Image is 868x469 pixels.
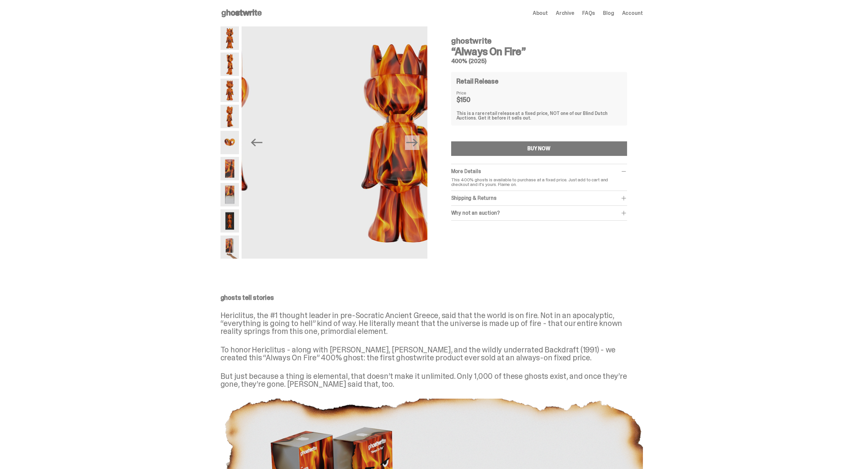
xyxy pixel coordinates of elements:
a: Archive [556,11,574,16]
dd: $150 [456,96,489,103]
button: Previous [250,135,264,150]
img: Always-On-Fire---Website-Archive.2489X.png [220,105,239,128]
button: Next [405,135,419,150]
img: Always-On-Fire---Website-Archive.2491X.png [220,157,239,180]
span: More Details [451,168,481,175]
img: Always-On-Fire---Website-Archive.2487X.png [307,26,493,259]
p: This 400% ghosts is available to purchase at a fixed price. Just add to cart and checkout and it'... [451,177,627,187]
div: Why not an auction? [451,210,627,216]
div: Shipping & Returns [451,195,627,201]
img: Always-On-Fire---Website-Archive.2494X.png [220,183,239,206]
a: About [533,11,548,16]
p: To honor Hericlitus - along with [PERSON_NAME], [PERSON_NAME], and the wildly underrated Backdraf... [220,346,643,362]
p: ghosts tell stories [220,294,643,301]
a: FAQs [582,11,595,16]
p: But just because a thing is elemental, that doesn’t make it unlimited. Only 1,000 of these ghosts... [220,372,643,388]
div: BUY NOW [527,146,551,151]
img: Always-On-Fire---Website-Archive.2487X.png [220,79,239,102]
h5: 400% (2025) [451,58,627,64]
img: Always-On-Fire---Website-Archive.2485X.png [220,53,239,76]
p: Hericlitus, the #1 thought leader in pre-Socratic Ancient Greece, said that the world is on fire.... [220,311,643,335]
dt: Price [456,90,489,95]
img: Always-On-Fire---Website-Archive.2490X.png [220,131,239,154]
img: Always-On-Fire---Website-Archive.2497X.png [220,209,239,233]
a: Account [622,11,643,16]
h4: Retail Release [456,78,498,85]
a: Blog [603,11,614,16]
button: BUY NOW [451,141,627,156]
div: This is a rare retail release at a fixed price, NOT one of our Blind Dutch Auctions. Get it befor... [456,111,622,120]
img: Always-On-Fire---Website-Archive.2522XX.png [220,235,239,259]
h4: ghostwrite [451,37,627,45]
img: Always-On-Fire---Website-Archive.2484X.png [220,26,239,50]
h3: “Always On Fire” [451,46,627,57]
